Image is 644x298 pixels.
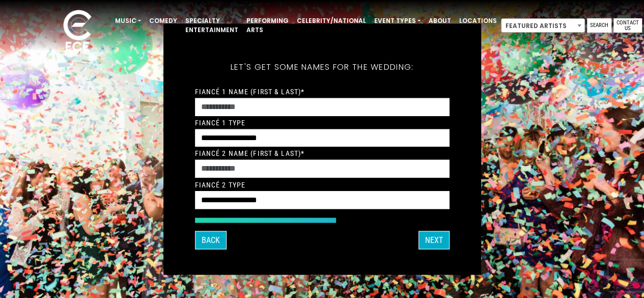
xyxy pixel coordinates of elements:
h5: Let's get some names for the wedding: [195,49,450,86]
a: Contact Us [613,18,642,33]
a: Search [587,18,611,33]
button: Next [418,231,450,249]
img: ece_new_logo_whitev2-1.png [52,7,103,57]
a: Music [111,12,145,30]
span: Featured Artists [501,18,585,33]
label: Fiancé 1 Type [195,118,246,127]
a: Performing Arts [242,12,293,39]
button: Back [195,231,227,249]
a: Specialty Entertainment [181,12,242,39]
label: Fiancé 1 Name (First & Last)* [195,87,304,96]
label: Fiancé 2 Name (First & Last)* [195,149,304,158]
a: Event Types [370,12,425,30]
label: Fiancé 2 Type [195,180,246,189]
a: Locations [455,12,501,30]
a: About [425,12,455,30]
span: Featured Artists [501,19,584,33]
a: Celebrity/National [293,12,370,30]
a: Comedy [145,12,181,30]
